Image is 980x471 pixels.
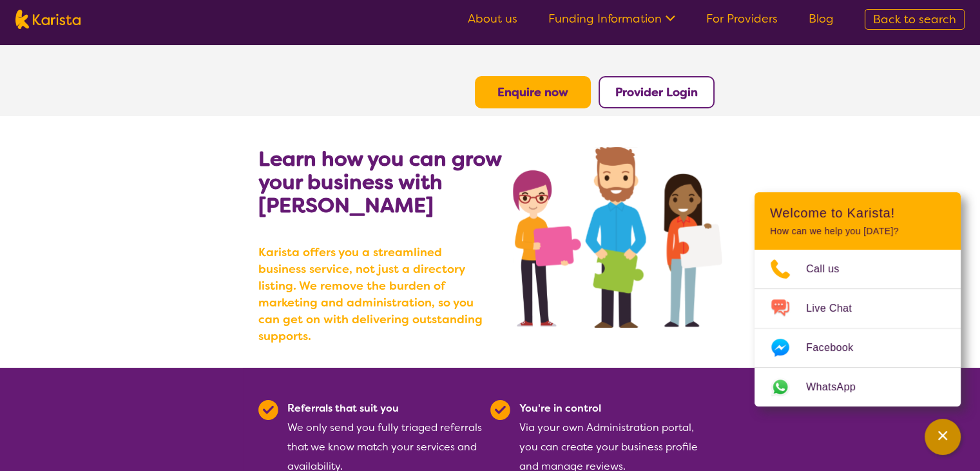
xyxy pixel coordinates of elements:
button: Channel Menu [925,419,961,455]
a: Enquire now [497,85,568,100]
span: Back to search [873,12,956,27]
span: Call us [806,259,855,279]
b: You're in control [519,401,601,415]
h2: Welcome to Karista! [770,205,945,221]
div: Channel Menu [754,192,961,406]
img: Tick [490,400,510,420]
a: For Providers [706,11,778,26]
span: WhatsApp [806,377,871,397]
a: Web link opens in a new tab. [754,368,961,406]
ul: Choose channel [754,250,961,406]
img: Karista logo [15,10,81,29]
span: Live Chat [806,299,867,318]
p: How can we help you [DATE]? [770,226,945,237]
b: Referrals that suit you [287,401,399,415]
a: Back to search [865,9,965,30]
img: Tick [258,400,278,420]
a: About us [468,11,517,26]
button: Provider Login [599,76,715,108]
img: grow your business with Karista [513,147,722,328]
span: Facebook [806,338,869,357]
a: Funding Information [548,11,675,26]
button: Enquire now [475,76,591,108]
b: Learn how you can grow your business with [PERSON_NAME] [258,145,501,219]
b: Karista offers you a streamlined business service, not just a directory listing. We remove the bu... [258,244,490,345]
a: Provider Login [615,85,698,100]
a: Blog [809,11,834,26]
